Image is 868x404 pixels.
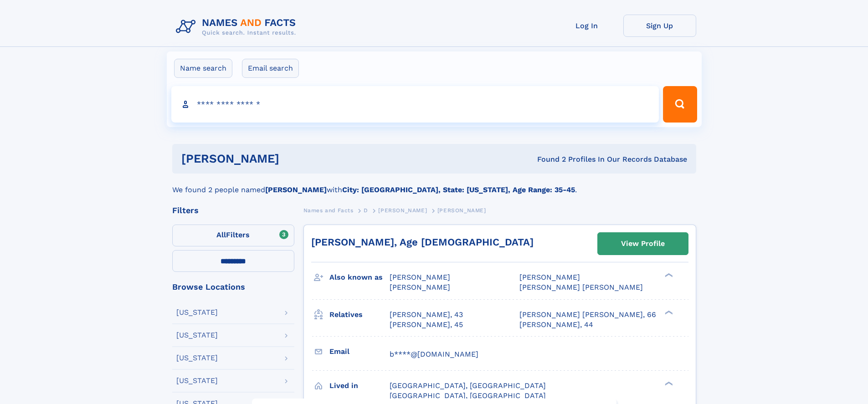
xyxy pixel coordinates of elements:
[176,377,218,384] div: [US_STATE]
[663,380,673,386] div: ❯
[172,283,294,291] div: Browse Locations
[519,320,593,330] a: [PERSON_NAME], 44
[390,283,450,291] span: [PERSON_NAME]
[176,309,218,316] div: [US_STATE]
[408,154,687,164] div: Found 2 Profiles In Our Records Database
[621,233,665,254] div: View Profile
[378,205,427,216] a: [PERSON_NAME]
[378,207,427,214] span: [PERSON_NAME]
[598,233,688,255] a: View Profile
[174,59,232,78] label: Name search
[519,310,656,320] a: [PERSON_NAME] [PERSON_NAME], 66
[181,153,408,164] h1: [PERSON_NAME]
[663,272,673,278] div: ❯
[390,381,546,390] span: [GEOGRAPHIC_DATA], [GEOGRAPHIC_DATA]
[329,344,390,359] h3: Email
[364,207,368,214] span: D
[172,206,294,215] div: Filters
[311,236,534,248] a: [PERSON_NAME], Age [DEMOGRAPHIC_DATA]
[390,273,450,281] span: [PERSON_NAME]
[176,354,218,362] div: [US_STATE]
[663,309,673,315] div: ❯
[342,185,575,194] b: City: [GEOGRAPHIC_DATA], State: [US_STATE], Age Range: 35-45
[437,207,486,214] span: [PERSON_NAME]
[663,86,697,123] button: Search Button
[390,320,463,330] a: [PERSON_NAME], 45
[364,205,368,216] a: D
[390,310,463,320] a: [PERSON_NAME], 43
[303,205,354,216] a: Names and Facts
[550,15,623,37] a: Log In
[329,378,390,394] h3: Lived in
[172,225,294,246] label: Filters
[172,174,696,195] div: We found 2 people named with .
[216,230,226,239] span: All
[172,15,303,39] img: Logo Names and Facts
[176,332,218,339] div: [US_STATE]
[519,283,643,291] span: [PERSON_NAME] [PERSON_NAME]
[265,185,327,194] b: [PERSON_NAME]
[390,391,546,400] span: [GEOGRAPHIC_DATA], [GEOGRAPHIC_DATA]
[171,86,659,123] input: search input
[519,273,580,281] span: [PERSON_NAME]
[329,270,390,285] h3: Also known as
[329,307,390,322] h3: Relatives
[623,15,696,37] a: Sign Up
[242,59,299,78] label: Email search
